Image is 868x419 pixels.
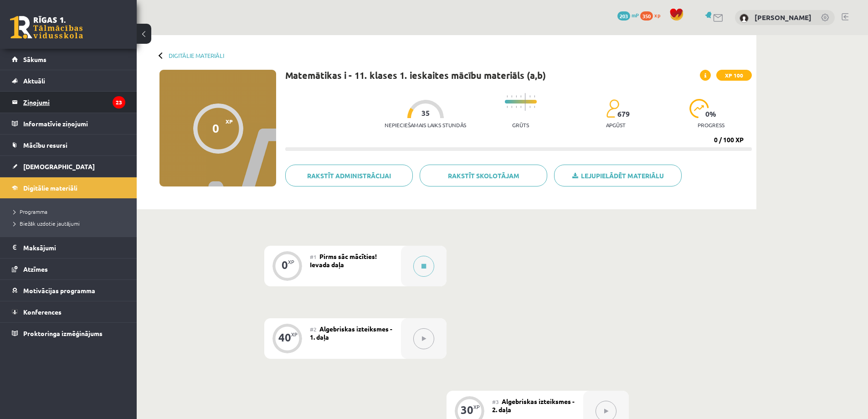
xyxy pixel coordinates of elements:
span: Algebriskas izteiksmes - 2. daļa [492,397,575,414]
a: [DEMOGRAPHIC_DATA] [12,156,125,177]
div: 0 [212,121,219,135]
a: Atzīmes [12,259,125,279]
div: 0 [282,261,288,269]
a: Sākums [12,49,125,70]
span: Biežāk uzdotie jautājumi [14,220,80,227]
a: Rakstīt administrācijai [285,165,413,186]
span: XP [226,118,233,124]
h1: Matemātikas i - 11. klases 1. ieskaites mācību materiāls (a,b) [285,70,546,81]
a: Motivācijas programma [12,280,125,301]
img: icon-short-line-57e1e144782c952c97e751825c79c345078a6d821885a25fce030b3d8c18986b.svg [534,106,535,108]
a: Rakstīt skolotājam [420,165,547,186]
legend: Informatīvie ziņojumi [23,113,125,134]
a: Digitālie materiāli [169,52,224,59]
img: icon-progress-161ccf0a02000e728c5f80fcf4c31c7af3da0e1684b2b1d7c360e028c24a22f1.svg [689,99,709,118]
span: [DEMOGRAPHIC_DATA] [23,162,95,171]
span: Sākums [23,55,46,63]
a: Aktuāli [12,70,125,91]
span: 350 [640,11,653,21]
span: Mācību resursi [23,141,67,149]
div: 40 [278,333,291,341]
span: Digitālie materiāli [23,184,77,192]
img: icon-short-line-57e1e144782c952c97e751825c79c345078a6d821885a25fce030b3d8c18986b.svg [511,95,512,98]
img: students-c634bb4e5e11cddfef0936a35e636f08e4e9abd3cc4e673bd6f9a4125e45ecb1.svg [606,99,619,118]
span: Algebriskas izteiksmes - 1. daļa [310,325,392,341]
img: icon-short-line-57e1e144782c952c97e751825c79c345078a6d821885a25fce030b3d8c18986b.svg [529,106,530,108]
span: #1 [310,253,317,260]
span: Programma [14,208,47,215]
a: Programma [14,207,128,216]
img: icon-short-line-57e1e144782c952c97e751825c79c345078a6d821885a25fce030b3d8c18986b.svg [520,95,521,98]
span: 203 [617,11,630,21]
i: 23 [113,96,125,109]
a: [PERSON_NAME] [755,13,812,22]
a: Digitālie materiāli [12,177,125,198]
span: 0 % [705,110,717,118]
a: Mācību resursi [12,134,125,155]
img: icon-short-line-57e1e144782c952c97e751825c79c345078a6d821885a25fce030b3d8c18986b.svg [520,106,521,108]
span: xp [654,11,660,19]
img: icon-short-line-57e1e144782c952c97e751825c79c345078a6d821885a25fce030b3d8c18986b.svg [529,95,530,98]
a: Konferences [12,301,125,322]
p: Nepieciešamais laiks stundās [385,122,466,128]
a: 203 mP [617,11,639,19]
span: Pirms sāc mācīties! Ievada daļa [310,252,377,269]
span: mP [632,11,639,19]
span: Motivācijas programma [23,286,95,295]
p: Grūts [512,122,529,128]
legend: Ziņojumi [23,92,125,113]
img: icon-short-line-57e1e144782c952c97e751825c79c345078a6d821885a25fce030b3d8c18986b.svg [511,106,512,108]
span: 35 [421,109,430,117]
span: Aktuāli [23,77,45,85]
a: Maksājumi [12,237,125,258]
span: 679 [617,110,630,118]
span: Konferences [23,308,62,316]
div: XP [291,332,298,337]
p: apgūst [606,122,626,128]
img: icon-short-line-57e1e144782c952c97e751825c79c345078a6d821885a25fce030b3d8c18986b.svg [516,106,517,108]
span: Proktoringa izmēģinājums [23,329,103,337]
img: icon-short-line-57e1e144782c952c97e751825c79c345078a6d821885a25fce030b3d8c18986b.svg [534,95,535,98]
img: icon-short-line-57e1e144782c952c97e751825c79c345078a6d821885a25fce030b3d8c18986b.svg [507,95,508,98]
a: Lejupielādēt materiālu [554,165,682,186]
img: icon-long-line-d9ea69661e0d244f92f715978eff75569469978d946b2353a9bb055b3ed8787d.svg [525,93,526,111]
a: Proktoringa izmēģinājums [12,323,125,344]
a: Biežāk uzdotie jautājumi [14,219,128,228]
a: 350 xp [640,11,665,19]
span: #3 [492,398,499,405]
a: Ziņojumi23 [12,92,125,113]
img: icon-short-line-57e1e144782c952c97e751825c79c345078a6d821885a25fce030b3d8c18986b.svg [507,106,508,108]
span: XP 100 [716,70,752,81]
div: XP [288,259,294,264]
img: icon-short-line-57e1e144782c952c97e751825c79c345078a6d821885a25fce030b3d8c18986b.svg [516,95,517,98]
a: Informatīvie ziņojumi [12,113,125,134]
legend: Maksājumi [23,237,125,258]
p: progress [698,122,724,128]
div: 30 [461,406,473,414]
a: Rīgas 1. Tālmācības vidusskola [10,16,83,39]
span: Atzīmes [23,265,48,273]
img: Uvis Zvirbulis [740,14,749,23]
span: #2 [310,326,317,333]
div: XP [473,404,480,409]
